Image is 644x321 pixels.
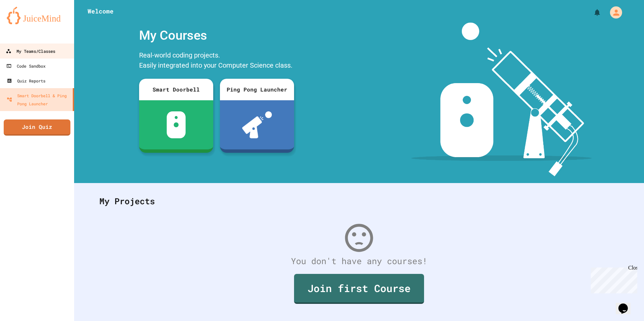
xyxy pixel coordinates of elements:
[6,62,45,70] div: Code Sandbox
[603,5,624,20] div: My Account
[581,7,603,18] div: My Notifications
[167,111,186,138] img: sdb-white.svg
[242,111,272,138] img: ppl-with-ball.png
[411,23,592,176] img: banner-image-my-projects.png
[7,7,67,24] img: logo-orange.svg
[7,77,45,85] div: Quiz Reports
[616,294,637,314] iframe: chat widget
[4,119,70,136] a: Join Quiz
[93,188,625,214] div: My Projects
[588,265,637,293] iframe: chat widget
[136,48,297,74] div: Real-world coding projects. Easily integrated into your Computer Science class.
[7,92,70,108] div: Smart Doorbell & Ping Pong Launcher
[220,79,294,100] div: Ping Pong Launcher
[136,23,297,48] div: My Courses
[294,274,424,304] a: Join first Course
[139,79,213,100] div: Smart Doorbell
[3,3,46,43] div: Chat with us now!Close
[93,255,625,267] div: You don't have any courses!
[6,47,55,56] div: My Teams/Classes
